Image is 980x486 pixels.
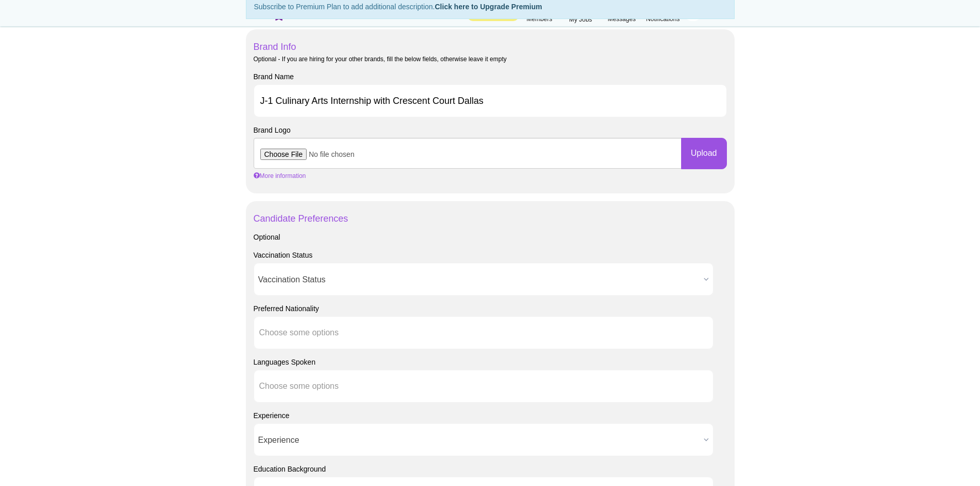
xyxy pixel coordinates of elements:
[254,42,296,52] a: Brand Info
[254,357,316,367] label: Languages Spoken
[254,410,290,421] label: Experience
[258,263,700,296] span: Vaccination Status
[254,55,727,64] div: Optional - If you are hiring for your other brands, fill the below fields, otherwise leave it empty
[569,14,592,25] span: My Jobs
[254,125,291,135] label: Brand Logo
[435,3,542,11] a: Click here to Upgrade Premium
[258,424,700,457] span: Experience
[254,250,313,260] label: Vaccination Status
[254,71,294,82] label: Brand Name
[254,464,326,474] label: Education Background
[254,303,319,314] label: Preferred Nationality
[254,172,306,179] a: More information
[254,213,348,224] a: Candidate Preferences
[254,232,727,242] div: Optional
[681,138,727,169] button: Upload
